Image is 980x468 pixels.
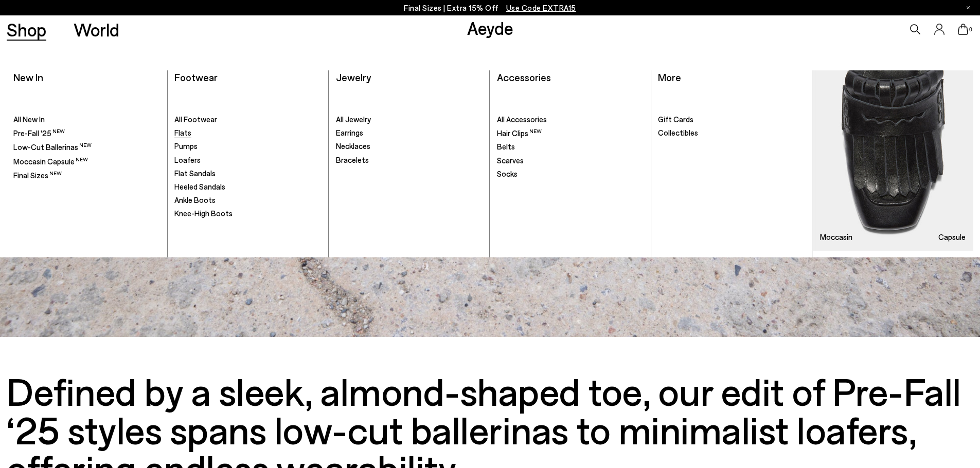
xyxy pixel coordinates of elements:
[658,71,681,83] a: More
[658,128,698,137] span: Collectibles
[336,71,371,83] a: Jewelry
[658,115,806,125] a: Gift Cards
[13,115,161,125] a: All New In
[336,115,483,125] a: All Jewelry
[13,157,88,166] span: Moccasin Capsule
[938,233,966,241] h3: Capsule
[336,155,483,165] a: Bracelets
[336,155,369,164] span: Bracelets
[13,142,161,153] a: Low-Cut Ballerinas
[497,71,551,83] a: Accessories
[813,70,973,251] a: Moccasin Capsule
[174,141,198,151] span: Pumps
[174,169,216,178] span: Flat Sandals
[13,171,62,180] span: Final Sizes
[174,195,216,204] span: Ankle Boots
[7,21,46,39] a: Shop
[13,170,161,181] a: Final Sizes
[336,141,483,152] a: Necklaces
[174,182,225,191] span: Heeled Sandals
[174,128,191,137] span: Flats
[74,21,119,39] a: World
[658,115,693,124] span: Gift Cards
[336,128,363,137] span: Earrings
[968,27,973,32] span: 0
[174,209,322,219] a: Knee-High Boots
[174,71,218,83] a: Footwear
[13,156,161,167] a: Moccasin Capsule
[497,128,542,138] span: Hair Clips
[174,115,322,125] a: All Footwear
[813,70,973,251] img: Mobile_e6eede4d-78b8-4bd1-ae2a-4197e375e133_900x.jpg
[13,71,43,83] a: New In
[497,156,644,166] a: Scarves
[467,17,513,39] a: Aeyde
[174,182,322,192] a: Heeled Sandals
[958,24,968,35] a: 0
[13,128,161,139] a: Pre-Fall '25
[820,233,852,241] h3: Moccasin
[497,142,515,151] span: Belts
[497,142,644,152] a: Belts
[404,2,576,14] p: Final Sizes | Extra 15% Off
[13,128,65,138] span: Pre-Fall '25
[336,128,483,138] a: Earrings
[174,155,322,165] a: Loafers
[506,3,576,12] span: Navigate to /collections/ss25-final-sizes
[174,169,322,179] a: Flat Sandals
[497,128,644,139] a: Hair Clips
[13,142,92,152] span: Low-Cut Ballerinas
[174,209,233,218] span: Knee-High Boots
[497,169,518,178] span: Socks
[497,169,644,179] a: Socks
[13,115,45,124] span: All New In
[497,115,547,124] span: All Accessories
[174,155,201,164] span: Loafers
[174,195,322,205] a: Ankle Boots
[336,115,371,124] span: All Jewelry
[497,115,644,125] a: All Accessories
[336,141,370,151] span: Necklaces
[174,115,217,124] span: All Footwear
[174,128,322,138] a: Flats
[497,156,524,165] span: Scarves
[174,141,322,152] a: Pumps
[658,128,806,138] a: Collectibles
